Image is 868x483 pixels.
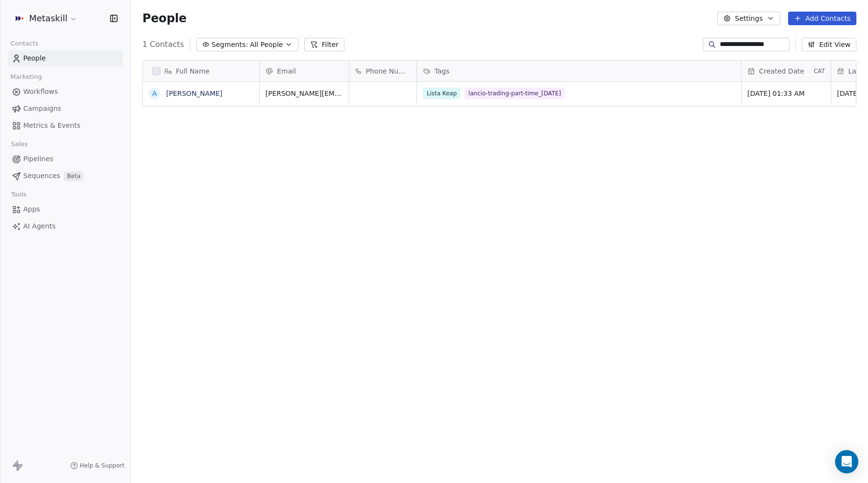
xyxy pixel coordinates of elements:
[7,137,32,151] span: Sales
[8,118,123,134] a: Metrics & Events
[465,88,565,99] span: lancio-trading-part-time_[DATE]
[277,66,296,76] span: Email
[6,36,43,51] span: Contacts
[29,12,67,25] span: Metaskill
[64,171,83,181] span: Beta
[23,171,60,181] span: Sequences
[742,60,831,81] div: Created DateCAT
[23,121,80,131] span: Metrics & Events
[143,82,260,462] div: grid
[6,70,46,84] span: Marketing
[802,38,856,51] button: Edit View
[7,187,31,202] span: Tools
[434,66,449,76] span: Tags
[423,88,461,99] span: Lista Keap
[166,90,222,97] a: [PERSON_NAME]
[23,154,53,164] span: Pipelines
[8,168,123,184] a: SequencesBeta
[212,40,248,50] span: Segments:
[23,104,61,114] span: Campaigns
[349,60,417,81] div: Phone Number
[366,66,411,76] span: Phone Number
[23,204,40,214] span: Apps
[23,87,58,97] span: Workflows
[417,60,741,81] div: Tags
[176,66,210,76] span: Full Name
[250,40,283,50] span: All People
[759,66,804,76] span: Created Date
[70,462,124,469] a: Help & Support
[717,12,780,25] button: Settings
[8,84,123,100] a: Workflows
[265,89,343,98] span: [PERSON_NAME][EMAIL_ADDRESS][DOMAIN_NAME]
[152,89,157,99] div: A
[23,221,56,231] span: AI Agents
[12,10,79,27] button: Metaskill
[260,60,349,81] div: Email
[814,67,825,75] span: CAT
[143,60,259,81] div: Full Name
[304,38,344,51] button: Filter
[8,201,123,217] a: Apps
[788,12,856,25] button: Add Contacts
[8,101,123,117] a: Campaigns
[747,89,825,98] span: [DATE] 01:33 AM
[23,53,46,63] span: People
[14,13,25,24] img: AVATAR%20METASKILL%20-%20Colori%20Positivo.png
[142,11,186,26] span: People
[8,50,123,66] a: People
[80,462,124,469] span: Help & Support
[8,151,123,167] a: Pipelines
[8,218,123,234] a: AI Agents
[142,39,184,50] span: 1 Contacts
[835,450,858,473] div: Open Intercom Messenger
